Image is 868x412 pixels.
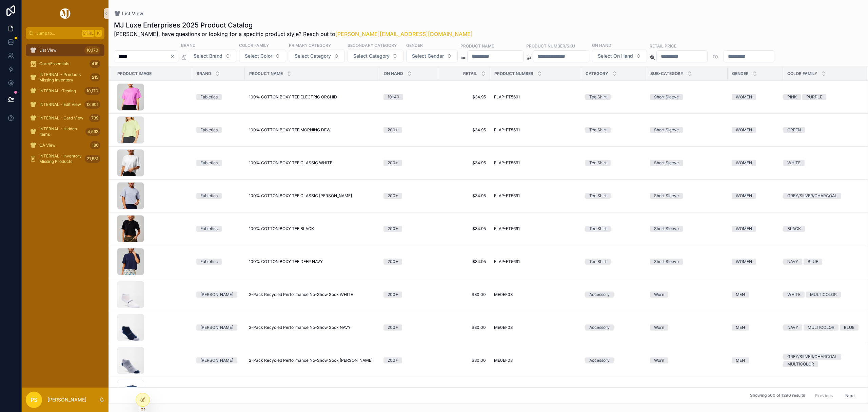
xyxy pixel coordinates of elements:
a: Tee Shirt [585,226,642,232]
div: 200+ [388,292,398,298]
span: 100% COTTON BOXY TEE DEEP NAVY [249,259,323,264]
a: 100% COTTON BOXY TEE DEEP NAVY [249,259,375,264]
div: MULTICOLOR [808,324,834,331]
span: Select On Hand [598,53,633,59]
a: 200+ [383,324,435,331]
div: Short Sleeve [654,259,679,265]
div: Worn [654,357,664,363]
a: MEN [732,324,779,331]
a: GREEN [783,127,859,133]
a: FLAP-FT5691 [494,259,577,264]
a: BLACK [783,226,859,232]
div: Fabletics [200,94,218,100]
button: Select Button [348,50,403,62]
span: Ctrl [82,30,94,37]
a: 100% COTTON BOXY TEE CLASSIC [PERSON_NAME] [249,193,375,199]
a: WOMEN [732,160,779,166]
span: Product Image [117,71,152,76]
a: Short Sleeve [650,94,724,100]
div: MEN [736,324,745,331]
button: Select Button [188,50,236,62]
a: WOMEN [732,94,779,100]
div: Fabletics [200,160,218,166]
div: Accessory [589,324,610,331]
span: INTERNAL - Card View [39,115,83,121]
div: 200+ [388,160,398,166]
div: 4,593 [85,128,100,136]
span: ME0EF03 [494,292,513,297]
a: Short Sleeve [650,127,724,133]
span: 2-Pack Recycled Performance No-Show Sock NAVY [249,325,351,330]
div: Fabletics [200,127,218,133]
a: $30.00 [443,292,486,297]
div: 200+ [388,193,398,199]
div: WOMEN [736,127,752,133]
a: Worn [650,324,724,331]
a: WOMEN [732,259,779,265]
div: Tee Shirt [589,94,607,100]
a: Accessory [585,357,642,363]
label: Retail Price [650,43,676,49]
a: [PERSON_NAME][EMAIL_ADDRESS][DOMAIN_NAME] [335,31,473,37]
a: PINKPURPLE [783,94,859,100]
a: WHITE [783,160,859,166]
span: Gender [732,71,749,76]
div: WHITE [787,292,801,298]
a: 200+ [383,160,435,166]
a: GREY/SILVER/CHARCOAL [783,193,859,199]
div: 200+ [388,357,398,363]
a: FLAP-FT5691 [494,94,577,100]
a: ME0EF03 [494,325,577,330]
label: On Hand [592,42,611,48]
a: FLAP-FT5691 [494,160,577,166]
span: $34.95 [443,226,486,231]
a: Fabletics [196,127,241,133]
a: $30.00 [443,358,486,363]
span: Category [586,71,608,76]
div: WOMEN [736,193,752,199]
button: Clear [170,54,178,59]
a: 10-49 [383,94,435,100]
h1: MJ Luxe Enterprises 2025 Product Catalog [114,20,473,30]
span: $34.95 [443,127,486,133]
div: Fabletics [200,259,218,265]
a: INTERNAL - Inventory Missing Products21,581 [26,153,104,165]
a: Short Sleeve [650,160,724,166]
div: 21,581 [85,155,100,163]
a: 100% COTTON BOXY TEE MORNING DEW [249,127,375,133]
div: WHITE [787,160,801,166]
div: Accessory [589,357,610,363]
span: INTERNAL - Hidden Items [39,126,83,137]
div: MULTICOLOR [787,361,814,367]
div: 10-49 [388,94,399,100]
label: Color Family [239,42,269,48]
a: INTERNAL - Edit View13,901 [26,98,104,111]
div: 10,170 [84,46,100,54]
a: NAVYMULTICOLORBLUE [783,324,859,331]
a: Fabletics [196,193,241,199]
div: 419 [90,60,100,68]
span: FLAP-FT5691 [494,226,520,231]
div: Tee Shirt [589,160,607,166]
a: WHITEMULTICOLOR [783,292,859,298]
span: FLAP-FT5691 [494,127,520,133]
a: Accessory [585,292,642,298]
a: WOMEN [732,193,779,199]
div: GREY/SILVER/CHARCOAL [787,354,837,360]
a: 200+ [383,292,435,298]
div: PURPLE [806,94,822,100]
span: FLAP-FT5691 [494,259,520,264]
div: 200+ [388,127,398,133]
div: MEN [736,357,745,363]
div: MEN [736,292,745,298]
div: WOMEN [736,94,752,100]
a: 100% COTTON BOXY TEE ELECTRIC ORCHID [249,94,375,100]
a: 2-Pack Recycled Performance No-Show Sock [PERSON_NAME] [249,358,375,363]
a: Tee Shirt [585,127,642,133]
span: 2-Pack Recycled Performance No-Show Sock WHITE [249,292,353,297]
label: Product Number/SKU [526,43,575,49]
a: MEN [732,357,779,363]
label: Product Name [460,43,494,49]
button: Select Button [592,50,647,62]
span: Select Brand [194,53,222,59]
